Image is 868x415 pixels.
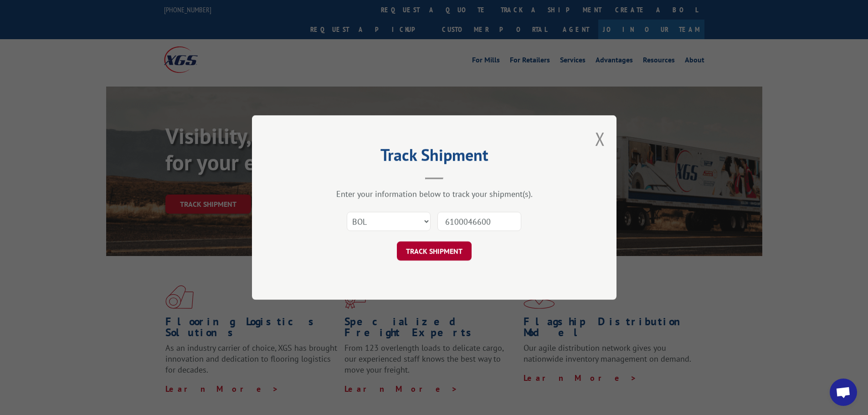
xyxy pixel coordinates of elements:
button: Close modal [595,127,605,151]
h2: Track Shipment [298,149,571,166]
div: Open chat [830,379,857,406]
input: Number(s) [437,212,521,231]
button: TRACK SHIPMENT [397,241,472,261]
div: Enter your information below to track your shipment(s). [298,189,571,199]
